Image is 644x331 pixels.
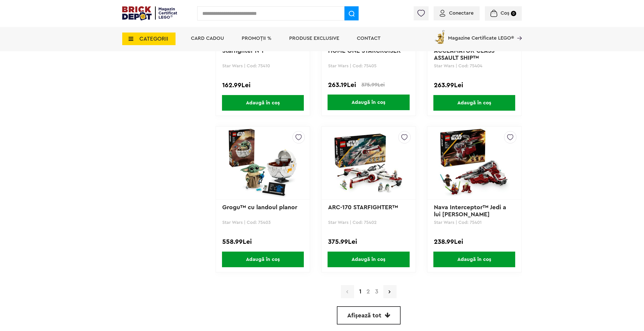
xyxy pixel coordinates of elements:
a: Adaugă în coș [428,252,521,267]
p: Star Wars | Cod: 75403 [222,220,303,225]
span: Adaugă în coș [328,95,409,110]
a: Grogu™ cu landoul planor [222,204,297,210]
a: Adaugă în coș [216,252,310,267]
a: PROMOȚII % [242,36,271,41]
a: Adaugă în coș [322,95,415,110]
span: Adaugă în coș [222,95,304,111]
a: Adaugă în coș [428,95,521,111]
a: Produse exclusive [289,36,339,41]
div: 558.99Lei [222,238,303,245]
span: Adaugă în coș [433,252,515,267]
a: 3 [373,289,381,295]
a: Nava Interceptor™ Jedi a lui [PERSON_NAME] [434,204,508,218]
span: Conectare [449,11,474,16]
span: 263.19Lei [328,82,356,88]
p: Star Wars | Cod: 75405 [328,64,409,68]
span: Adaugă în coș [222,252,304,267]
a: Afișează tot [337,306,401,324]
img: ARC-170 STARFIGHTER™ [333,128,404,198]
div: 375.99Lei [328,238,409,245]
span: CATEGORII [139,36,168,42]
a: Conectare [440,11,474,16]
span: Magazine Certificate LEGO® [448,29,514,41]
p: Star Wars | Cod: 75404 [434,64,515,68]
span: 375.99Lei [361,82,385,87]
img: Grogu™ cu landoul planor [228,128,298,198]
strong: 1 [357,289,364,295]
small: 0 [511,11,516,16]
span: Adaugă în coș [328,252,409,267]
a: Pagina urmatoare [383,285,397,298]
a: 2 [364,289,373,295]
a: Contact [357,36,381,41]
a: ARC-170 STARFIGHTER™ [328,204,398,210]
a: Magazine Certificate LEGO® [514,29,522,34]
div: 162.99Lei [222,82,303,88]
a: Adaugă în coș [216,95,310,111]
p: Star Wars | Cod: 75410 [222,64,303,68]
span: Coș [501,11,509,16]
p: Star Wars | Cod: 75402 [328,220,409,225]
div: 263.99Lei [434,82,515,88]
div: 238.99Lei [434,238,515,245]
a: Card Cadou [191,36,224,41]
a: Adaugă în coș [322,252,415,267]
p: Star Wars | Cod: 75401 [434,220,515,225]
img: Nava Interceptor™ Jedi a lui Ahsoka [439,128,510,198]
span: Afișează tot [347,313,381,319]
span: Adaugă în coș [433,95,515,111]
